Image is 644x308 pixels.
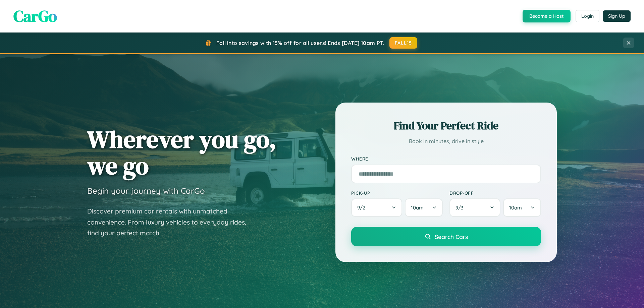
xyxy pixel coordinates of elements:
[449,190,541,196] label: Drop-off
[351,227,541,246] button: Search Cars
[351,198,402,217] button: 9/2
[216,40,384,46] span: Fall into savings with 15% off for all users! Ends [DATE] 10am PT.
[603,10,631,22] button: Sign Up
[351,136,541,146] p: Book in minutes, drive in style
[455,204,467,211] span: 9 / 3
[576,10,599,22] button: Login
[449,198,500,217] button: 9/3
[87,126,276,179] h1: Wherever you go, we go
[509,204,522,211] span: 10am
[351,156,541,162] label: Where
[435,233,468,240] span: Search Cars
[357,204,369,211] span: 9 / 2
[13,5,57,27] span: CarGo
[523,10,571,22] button: Become a Host
[411,204,424,211] span: 10am
[351,190,443,196] label: Pick-up
[351,118,541,133] h2: Find Your Perfect Ride
[87,206,255,239] p: Discover premium car rentals with unmatched convenience. From luxury vehicles to everyday rides, ...
[389,37,418,49] button: FALL15
[503,198,541,217] button: 10am
[405,198,443,217] button: 10am
[87,186,205,196] h3: Begin your journey with CarGo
